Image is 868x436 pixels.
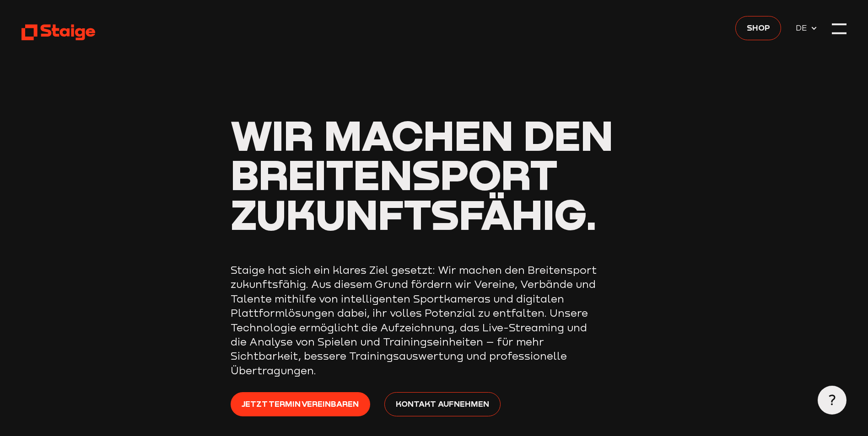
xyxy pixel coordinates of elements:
[796,21,810,34] span: DE
[396,397,489,410] span: Kontakt aufnehmen
[747,21,770,34] span: Shop
[735,16,781,40] a: Shop
[231,392,370,416] a: Jetzt Termin vereinbaren
[231,110,613,239] span: Wir machen den Breitensport zukunftsfähig.
[231,263,597,378] p: Staige hat sich ein klares Ziel gesetzt: Wir machen den Breitensport zukunftsfähig. Aus diesem Gr...
[242,397,359,410] span: Jetzt Termin vereinbaren
[384,392,500,416] a: Kontakt aufnehmen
